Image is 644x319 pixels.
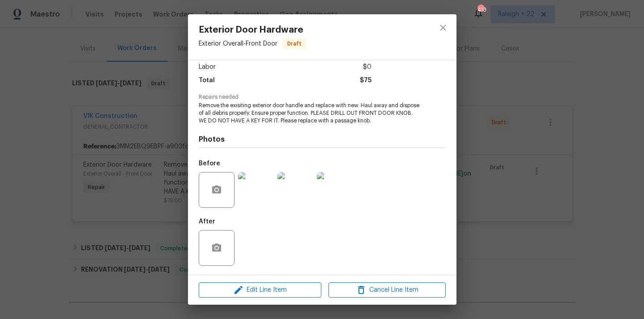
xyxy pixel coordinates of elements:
[199,135,446,144] h4: Photos
[201,285,319,296] span: Edit Line Item
[199,94,446,100] span: Repairs needed
[478,5,484,14] div: 413
[328,282,446,298] button: Cancel Line Item
[199,25,306,35] span: Exterior Door Hardware
[360,74,371,87] span: $75
[199,218,215,225] h5: After
[199,61,216,74] span: Labor
[199,102,421,124] span: Remove the exisiting exterior door handle and replace with new. Haul away and dispose of all debr...
[284,39,305,48] span: Draft
[199,282,321,298] button: Edit Line Item
[199,160,220,167] h5: Before
[363,61,371,74] span: $0
[199,74,215,87] span: Total
[199,41,277,47] span: Exterior Overall - Front Door
[432,17,454,38] button: close
[331,285,443,296] span: Cancel Line Item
